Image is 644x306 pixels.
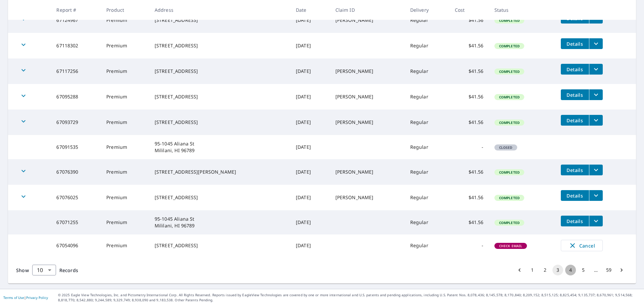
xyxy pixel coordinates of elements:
[290,58,330,84] td: [DATE]
[51,58,101,84] td: 67117256
[495,120,524,125] span: Completed
[552,265,563,275] button: page 3
[589,64,603,75] button: filesDropdownBtn-67117256
[561,165,589,175] button: detailsBtn-67076390
[449,33,489,58] td: $41.56
[51,33,101,58] td: 67118302
[495,244,527,248] span: Check Email
[101,234,149,257] td: Premium
[449,210,489,234] td: $41.56
[3,296,48,300] p: |
[155,17,285,24] div: [STREET_ADDRESS]
[405,110,449,135] td: Regular
[561,64,589,75] button: detailsBtn-67117256
[155,216,285,229] div: 95-1045 Aliana St Mililani, HI 96789
[565,66,585,73] span: Details
[16,267,29,273] span: Show
[405,84,449,110] td: Regular
[561,38,589,49] button: detailsBtn-67118302
[330,58,405,84] td: [PERSON_NAME]
[51,159,101,185] td: 67076390
[405,135,449,159] td: Regular
[32,261,56,279] div: 10
[589,115,603,126] button: filesDropdownBtn-67093729
[565,218,585,224] span: Details
[589,38,603,49] button: filesDropdownBtn-67118302
[51,110,101,135] td: 67093729
[51,210,101,234] td: 67071255
[290,234,330,257] td: [DATE]
[26,295,48,300] a: Privacy Policy
[561,190,589,201] button: detailsBtn-67076025
[51,84,101,110] td: 67095288
[101,110,149,135] td: Premium
[32,265,56,275] div: Show 10 records
[449,159,489,185] td: $41.56
[449,234,489,257] td: -
[589,216,603,226] button: filesDropdownBtn-67071255
[495,44,524,48] span: Completed
[51,135,101,159] td: 67091535
[449,7,489,33] td: $41.56
[495,170,524,175] span: Completed
[405,33,449,58] td: Regular
[449,110,489,135] td: $41.56
[155,140,285,154] div: 95-1045 Aliana St Mililani, HI 96789
[514,265,525,275] button: Go to previous page
[565,92,585,98] span: Details
[495,220,524,225] span: Completed
[290,84,330,110] td: [DATE]
[495,95,524,99] span: Completed
[449,84,489,110] td: $41.56
[101,7,149,33] td: Premium
[565,192,585,199] span: Details
[405,159,449,185] td: Regular
[290,7,330,33] td: [DATE]
[290,135,330,159] td: [DATE]
[330,84,405,110] td: [PERSON_NAME]
[101,159,149,185] td: Premium
[330,185,405,210] td: [PERSON_NAME]
[540,265,550,275] button: Go to page 2
[290,33,330,58] td: [DATE]
[561,240,603,251] button: Cancel
[603,265,614,275] button: Go to page 59
[101,58,149,84] td: Premium
[405,7,449,33] td: Regular
[449,135,489,159] td: -
[449,185,489,210] td: $41.56
[155,119,285,126] div: [STREET_ADDRESS]
[495,145,517,150] span: Closed
[155,242,285,249] div: [STREET_ADDRESS]
[513,265,628,275] nav: pagination navigation
[589,190,603,201] button: filesDropdownBtn-67076025
[58,293,641,303] p: © 2025 Eagle View Technologies, Inc. and Pictometry International Corp. All Rights Reserved. Repo...
[101,210,149,234] td: Premium
[405,185,449,210] td: Regular
[155,169,285,175] div: [STREET_ADDRESS][PERSON_NAME]
[495,195,524,200] span: Completed
[290,110,330,135] td: [DATE]
[591,267,601,273] div: …
[565,41,585,47] span: Details
[561,89,589,100] button: detailsBtn-67095288
[565,117,585,124] span: Details
[565,167,585,173] span: Details
[589,165,603,175] button: filesDropdownBtn-67076390
[101,135,149,159] td: Premium
[330,159,405,185] td: [PERSON_NAME]
[3,295,24,300] a: Terms of Use
[561,115,589,126] button: detailsBtn-67093729
[155,68,285,75] div: [STREET_ADDRESS]
[155,42,285,49] div: [STREET_ADDRESS]
[290,210,330,234] td: [DATE]
[290,159,330,185] td: [DATE]
[405,234,449,257] td: Regular
[330,110,405,135] td: [PERSON_NAME]
[101,33,149,58] td: Premium
[449,58,489,84] td: $41.56
[568,242,596,250] span: Cancel
[51,7,101,33] td: 67124967
[51,234,101,257] td: 67054096
[578,265,589,275] button: Go to page 5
